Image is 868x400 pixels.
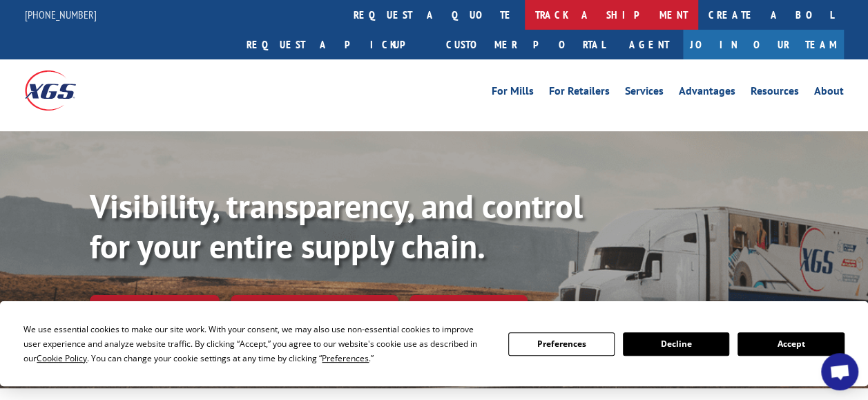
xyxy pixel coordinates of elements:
span: Preferences [322,352,369,364]
a: Advantages [679,86,735,101]
a: Request a pickup [236,30,436,59]
a: [PHONE_NUMBER] [25,8,97,21]
b: Visibility, transparency, and control for your entire supply chain. [90,184,583,267]
a: Track shipment [90,295,220,324]
button: Preferences [508,332,615,356]
div: Open chat [821,353,858,390]
a: For Mills [492,86,534,101]
a: For Retailers [549,86,610,101]
a: Customer Portal [436,30,615,59]
a: Resources [751,86,799,101]
a: XGS ASSISTANT [409,295,528,325]
a: Agent [615,30,683,59]
span: Cookie Policy [37,352,87,364]
div: We use essential cookies to make our site work. With your consent, we may also use non-essential ... [23,322,491,365]
button: Decline [623,332,729,356]
a: Join Our Team [683,30,844,59]
a: Calculate transit time [231,295,398,325]
a: Services [625,86,664,101]
a: About [814,86,844,101]
button: Accept [737,332,844,356]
